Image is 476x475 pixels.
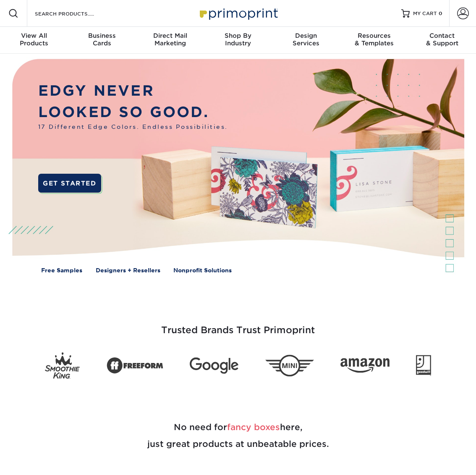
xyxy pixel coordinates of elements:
[34,8,116,18] input: SEARCH PRODUCTS.....
[340,27,408,54] a: Resources& Templates
[68,27,136,54] a: BusinessCards
[107,353,163,378] img: Freeform
[41,266,82,274] a: Free Samples
[38,123,228,131] span: 17 Different Edge Colors. Endless Possibilities.
[272,27,340,54] a: DesignServices
[38,101,228,123] p: LOOKED SO GOOD.
[408,32,476,39] span: Contact
[204,32,272,39] span: Shop By
[340,358,389,373] img: Amazon
[136,32,204,39] span: Direct Mail
[173,266,232,274] a: Nonprofit Solutions
[204,32,272,47] div: Industry
[439,10,442,16] span: 0
[190,358,238,373] img: Google
[196,4,280,22] img: Primoprint
[136,32,204,47] div: Marketing
[408,32,476,47] div: & Support
[340,32,408,39] span: Resources
[272,32,340,47] div: Services
[96,266,160,274] a: Designers + Resellers
[38,80,228,101] p: EDGY NEVER
[204,27,272,54] a: Shop ByIndustry
[136,27,204,54] a: Direct MailMarketing
[68,32,136,39] span: Business
[68,32,136,47] div: Cards
[38,174,101,193] a: GET STARTED
[265,355,314,376] img: Mini
[416,355,431,376] img: Goodwill
[340,32,408,47] div: & Templates
[272,32,340,39] span: Design
[6,305,470,346] h3: Trusted Brands Trust Primoprint
[45,352,80,378] img: Smoothie King
[6,399,470,472] h2: No need for here, just great products at unbeatable prices.
[413,10,437,17] span: MY CART
[227,422,280,432] span: fancy boxes
[408,27,476,54] a: Contact& Support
